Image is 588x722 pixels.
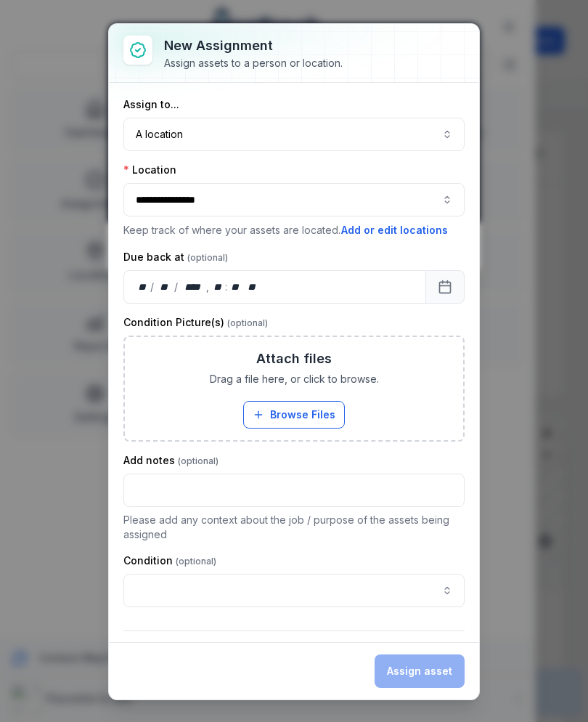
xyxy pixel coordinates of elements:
[210,372,379,386] span: Drag a file here, or click to browse.
[340,222,449,238] button: Add or edit locations
[155,280,175,294] div: month,
[256,349,332,369] h3: Attach files
[243,401,345,429] button: Browse Files
[211,280,225,294] div: hour,
[150,280,155,294] div: /
[123,453,219,468] label: Add notes
[123,118,465,151] button: A location
[123,222,465,238] p: Keep track of where your assets are located.
[123,250,228,264] label: Due back at
[136,280,150,294] div: day,
[245,280,261,294] div: am/pm,
[123,315,268,330] label: Condition Picture(s)
[174,280,179,294] div: /
[425,270,465,304] button: Calendar
[164,36,343,56] h3: New assignment
[229,280,243,294] div: minute,
[225,280,229,294] div: :
[206,280,211,294] div: ,
[123,97,179,112] label: Assign to...
[164,56,343,70] div: Assign assets to a person or location.
[123,513,465,542] p: Please add any context about the job / purpose of the assets being assigned
[123,553,216,568] label: Condition
[179,280,206,294] div: year,
[123,163,176,177] label: Location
